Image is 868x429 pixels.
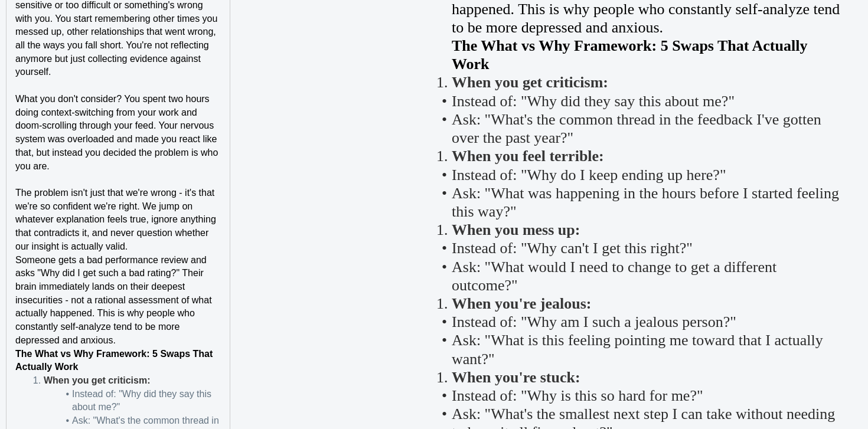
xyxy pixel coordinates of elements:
strong: When you feel terrible: [452,148,604,165]
strong: When you get criticism: [452,74,608,91]
span: Instead of: "Why is this so hard for me?" [452,387,703,404]
span: Instead of: "Why am I such a jealous person?" [452,313,736,330]
strong: When you mess up: [452,221,580,238]
span: Ask: "What is this feeling pointing me toward that I actually want?" [452,332,823,367]
span: Ask: "What would I need to change to get a different outcome?" [452,258,776,294]
strong: The What vs Why Framework: 5 Swaps That Actually Work [452,37,807,73]
strong: When you're stuck: [452,369,580,386]
span: Ask: "What was happening in the hours before I started feeling this way?" [452,185,839,220]
span: Instead of: "Why can't I get this right?" [452,240,693,257]
strong: When you get criticism: [44,375,150,385]
span: The problem isn't just that we're wrong - it's that we're so confident we're right. We jump on wh... [15,188,218,251]
span: Instead of: "Why did they say this about me?" [72,389,214,412]
span: Instead of: "Why do I keep ending up here?" [452,166,726,184]
span: What you don't consider? You spent two hours doing context-switching from your work and doom-scro... [15,94,221,171]
span: Someone gets a bad performance review and asks "Why did I get such a bad rating?" Their brain imm... [15,255,214,345]
strong: When you're jealous: [452,295,591,312]
span: Instead of: "Why did they say this about me?" [452,93,735,110]
strong: The What vs Why Framework: 5 Swaps That Actually Work [15,349,215,372]
span: Ask: "What's the common thread in the feedback I've gotten over the past year?" [452,111,821,146]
